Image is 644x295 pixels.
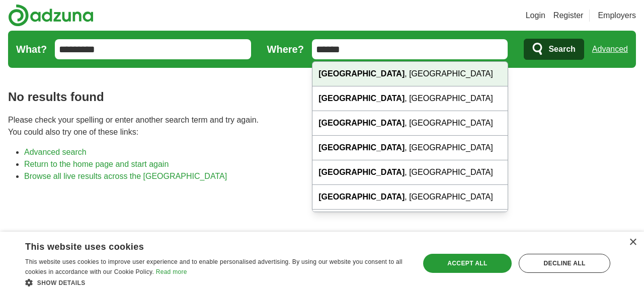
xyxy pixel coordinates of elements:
[16,42,47,57] label: What?
[267,42,304,57] label: Where?
[25,258,403,275] span: This website uses cookies to improve user experience and to enable personalised advertising. By u...
[318,143,405,152] strong: [GEOGRAPHIC_DATA]
[8,4,94,27] img: Adzuna logo
[8,88,636,106] h1: No results found
[25,277,408,287] div: Show details
[312,185,508,210] div: , [GEOGRAPHIC_DATA]
[553,10,584,22] a: Register
[423,254,512,273] div: Accept all
[312,160,508,185] div: , [GEOGRAPHIC_DATA]
[312,86,508,111] div: , [GEOGRAPHIC_DATA]
[592,39,628,59] a: Advanced
[25,238,383,253] div: This website uses cookies
[318,168,405,176] strong: [GEOGRAPHIC_DATA]
[629,239,636,246] div: Close
[524,39,584,60] button: Search
[318,94,405,103] strong: [GEOGRAPHIC_DATA]
[318,69,405,78] strong: [GEOGRAPHIC_DATA]
[519,254,610,273] div: Decline all
[312,136,508,160] div: , [GEOGRAPHIC_DATA]
[312,62,508,86] div: , [GEOGRAPHIC_DATA]
[37,279,86,286] span: Show details
[318,192,405,201] strong: [GEOGRAPHIC_DATA]
[8,114,636,138] p: Please check your spelling or enter another search term and try again. You could also try one of ...
[24,172,227,180] a: Browse all live results across the [GEOGRAPHIC_DATA]
[24,148,87,156] a: Advanced search
[526,10,545,22] a: Login
[24,160,169,168] a: Return to the home page and start again
[548,39,575,59] span: Search
[312,111,508,136] div: , [GEOGRAPHIC_DATA]
[598,10,636,22] a: Employers
[318,119,405,127] strong: [GEOGRAPHIC_DATA]
[156,268,187,275] a: Read more, opens a new window
[312,210,508,246] div: Little , [GEOGRAPHIC_DATA]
